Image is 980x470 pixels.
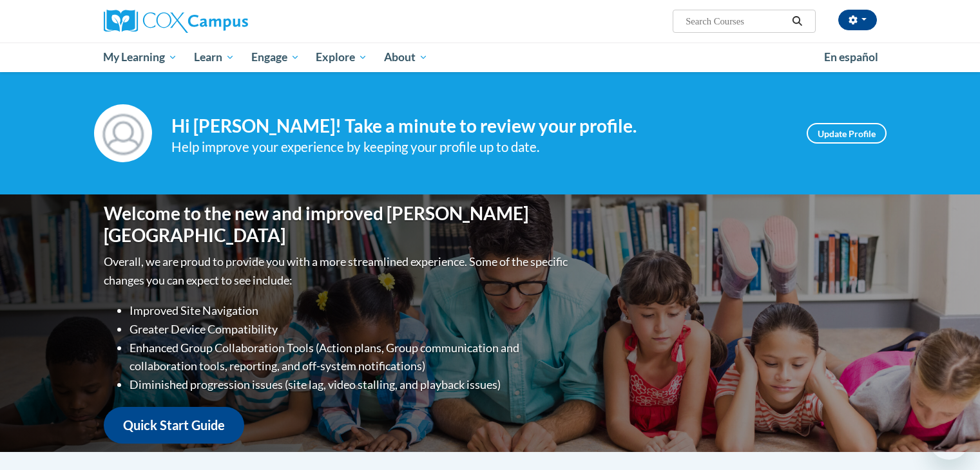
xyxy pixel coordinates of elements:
[316,50,367,65] span: Explore
[104,407,244,444] a: Quick Start Guide
[103,50,177,65] span: My Learning
[130,375,571,394] li: Diminished progression issues (site lag, video stalling, and playback issues)
[807,123,887,144] a: Update Profile
[376,42,436,72] a: About
[307,42,376,72] a: Explore
[171,115,787,137] h4: Hi [PERSON_NAME]! Take a minute to review your profile.
[130,320,571,339] li: Greater Device Compatibility
[194,50,235,65] span: Learn
[787,14,807,29] button: Search
[130,339,571,376] li: Enhanced Group Collaboration Tools (Action plans, Group communication and collaboration tools, re...
[95,42,186,72] a: My Learning
[104,203,571,246] h1: Welcome to the new and improved [PERSON_NAME][GEOGRAPHIC_DATA]
[104,10,349,33] a: Cox Campus
[243,42,308,72] a: Engage
[824,50,878,64] span: En español
[838,10,877,30] button: Account Settings
[684,14,787,29] input: Search Courses
[130,301,571,320] li: Improved Site Navigation
[104,252,571,290] p: Overall, we are proud to provide you with a more streamlined experience. Some of the specific cha...
[104,10,248,33] img: Cox Campus
[171,136,787,158] div: Help improve your experience by keeping your profile up to date.
[84,42,896,72] div: Main menu
[251,50,300,65] span: Engage
[94,104,152,162] img: Profile Image
[384,50,428,65] span: About
[928,418,970,460] iframe: Button to launch messaging window
[816,44,887,71] a: En español
[186,42,243,72] a: Learn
